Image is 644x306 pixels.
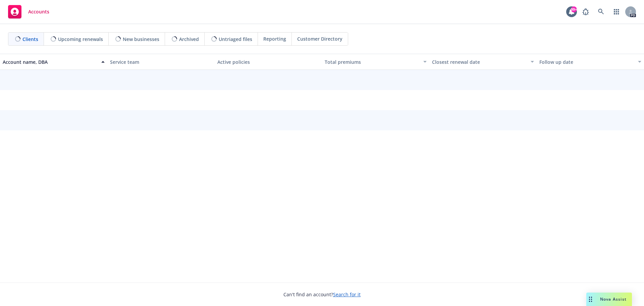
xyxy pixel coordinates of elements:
[58,36,103,43] span: Upcoming renewals
[3,58,97,65] div: Account name, DBA
[539,58,634,65] div: Follow up date
[297,35,342,42] span: Customer Directory
[217,58,319,65] div: Active policies
[322,54,429,70] button: Total premiums
[594,5,608,18] a: Search
[610,5,623,18] a: Switch app
[179,36,199,43] span: Archived
[429,54,537,70] button: Closest renewal date
[123,36,159,43] span: New businesses
[333,291,361,298] a: Search for it
[28,9,49,14] span: Accounts
[579,5,592,18] a: Report a Bug
[219,36,252,43] span: Untriaged files
[5,2,52,21] a: Accounts
[600,296,627,302] span: Nova Assist
[537,54,644,70] button: Follow up date
[586,293,632,306] button: Nova Assist
[107,54,215,70] button: Service team
[263,35,286,42] span: Reporting
[586,293,595,306] div: Drag to move
[432,58,527,65] div: Closest renewal date
[110,58,212,65] div: Service team
[571,6,577,12] div: 99+
[325,58,419,65] div: Total premiums
[215,54,322,70] button: Active policies
[22,36,38,43] span: Clients
[283,291,361,298] span: Can't find an account?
